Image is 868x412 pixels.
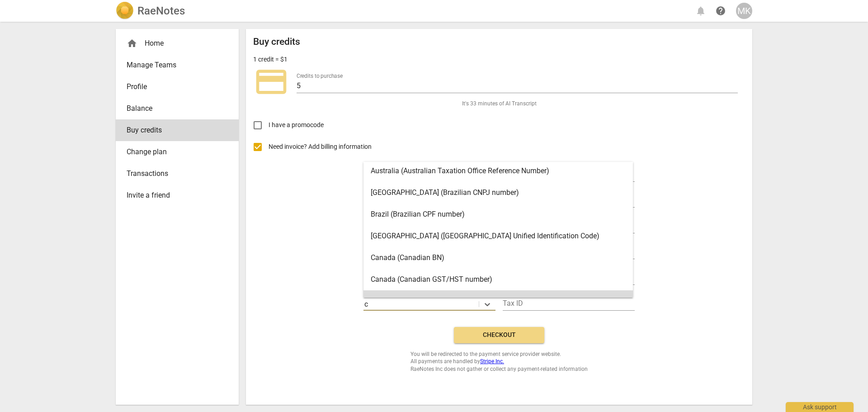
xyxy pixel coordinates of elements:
a: Stripe Inc. [480,358,504,365]
div: Brazil (Brazilian CPF number) [363,204,633,225]
div: Ask support [786,402,854,412]
a: Balance [116,98,239,119]
span: It's 33 minutes of AI Transcript [462,100,537,108]
span: Need invoice? Add billing information [269,142,373,152]
div: Canada (Canadian PST number ([GEOGRAPHIC_DATA])) [363,290,633,312]
a: Transactions [116,163,239,185]
div: Canada (Canadian BN) [363,247,633,269]
p: 1 credit = $1 [253,55,288,64]
button: MK [736,3,752,19]
span: Transactions [127,168,221,179]
label: Credits to purchase [297,73,343,79]
span: Checkout [461,331,537,340]
span: help [715,5,726,16]
a: Help [712,3,729,19]
a: Manage Teams [116,54,239,76]
span: Buy credits [127,125,221,136]
a: LogoRaeNotes [116,2,185,20]
span: Balance [127,103,221,114]
div: [GEOGRAPHIC_DATA] (Brazilian CNPJ number) [363,182,633,204]
h2: RaeNotes [137,5,185,17]
img: Logo [116,2,134,20]
a: Change plan [116,141,239,163]
span: Change plan [127,147,221,157]
span: I have a promocode [269,120,324,130]
button: Checkout [454,327,544,343]
h2: Buy credits [253,36,300,47]
span: credit_card [253,64,289,100]
div: Home [127,38,221,49]
div: [GEOGRAPHIC_DATA] ([GEOGRAPHIC_DATA] Unified Identification Code) [363,225,633,247]
div: Canada (Canadian GST/HST number) [363,269,633,290]
span: home [127,38,137,49]
span: Invite a friend [127,190,221,201]
div: Australia (Australian Taxation Office Reference Number) [363,160,633,182]
a: Profile [116,76,239,98]
span: You will be redirected to the payment service provider website. All payments are handled by RaeNo... [410,350,588,373]
a: Invite a friend [116,185,239,206]
a: Buy credits [116,119,239,141]
span: Profile [127,81,221,92]
span: Manage Teams [127,60,221,71]
div: Home [116,33,239,54]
